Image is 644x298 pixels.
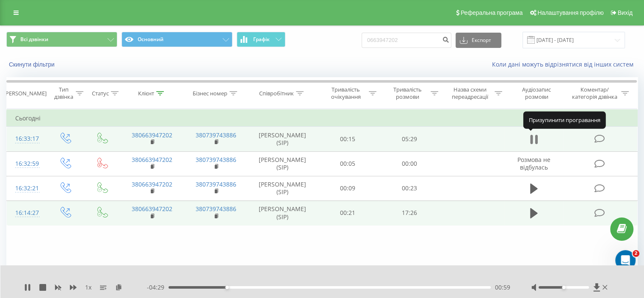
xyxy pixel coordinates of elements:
a: 380739743886 [196,205,236,213]
td: Сьогодні [7,110,638,127]
td: 00:15 [317,127,379,151]
td: [PERSON_NAME] (SIP) [248,176,317,201]
td: [PERSON_NAME] (SIP) [248,127,317,151]
div: Клієнт [138,90,154,97]
td: 05:29 [379,127,440,151]
button: Графік [237,32,285,47]
button: Скинути фільтри [6,61,59,68]
td: 00:05 [317,151,379,176]
span: Вихід [618,9,633,16]
span: Всі дзвінки [20,36,48,43]
span: Графік [253,36,270,42]
span: 1 x [85,283,91,292]
td: 00:23 [379,176,440,201]
div: 16:32:21 [15,180,38,197]
span: Розмова не відбулась [517,156,550,171]
a: 380663947202 [132,156,172,164]
a: 380663947202 [132,180,172,188]
a: Коли дані можуть відрізнятися вiд інших систем [492,60,638,68]
td: 00:21 [317,201,379,225]
td: 00:09 [317,176,379,201]
span: Реферальна програма [461,9,523,16]
a: 380663947202 [132,205,172,213]
span: 2 [633,250,639,257]
div: Тривалість очікування [325,86,367,100]
button: Експорт [456,33,501,48]
button: Всі дзвінки [6,32,117,47]
input: Пошук за номером [362,33,451,48]
td: [PERSON_NAME] (SIP) [248,201,317,225]
td: 17:26 [379,201,440,225]
div: Співробітник [259,90,294,97]
div: Аудіозапис розмови [512,86,561,100]
td: [PERSON_NAME] (SIP) [248,151,317,176]
div: Accessibility label [562,286,565,289]
div: Тип дзвінка [53,86,73,100]
div: 16:32:59 [15,156,38,172]
div: 16:14:27 [15,205,38,221]
span: 00:59 [495,283,510,292]
a: 380739743886 [196,131,236,139]
a: 380739743886 [196,180,236,188]
span: - 04:29 [147,283,169,292]
div: Назва схеми переадресації [448,86,492,100]
div: Статус [92,90,109,97]
td: 00:00 [379,151,440,176]
div: Коментар/категорія дзвінка [569,86,619,100]
div: Призупинити програвання [523,111,606,128]
div: [PERSON_NAME] [4,90,47,97]
div: Тривалість розмови [386,86,428,100]
div: Accessibility label [225,286,229,289]
div: Бізнес номер [193,90,227,97]
button: Основний [122,32,232,47]
div: 16:33:17 [15,131,38,147]
a: 380663947202 [132,131,172,139]
iframe: Intercom live chat [615,250,636,270]
span: Налаштування профілю [537,9,603,16]
a: 380739743886 [196,156,236,164]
